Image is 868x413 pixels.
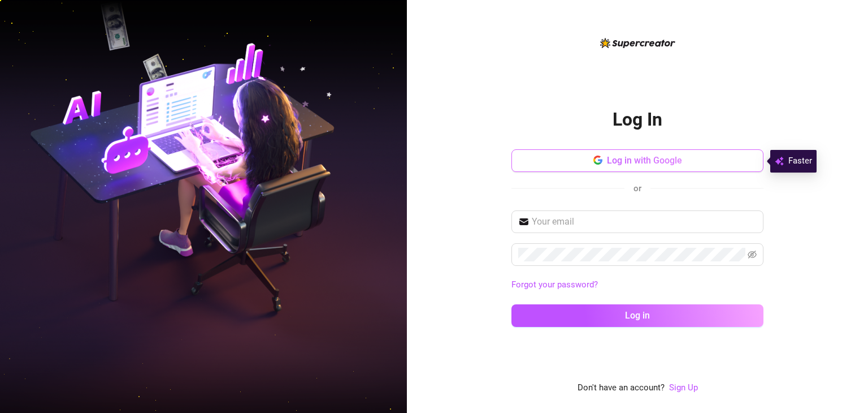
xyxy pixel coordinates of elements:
[511,304,763,327] button: Log in
[511,149,763,172] button: Log in with Google
[607,155,682,166] span: Log in with Google
[669,382,698,393] a: Sign Up
[775,154,784,168] img: svg%3e
[788,154,812,168] span: Faster
[511,279,598,290] a: Forgot your password?
[625,310,650,321] span: Log in
[532,215,757,229] input: Your email
[669,381,698,395] a: Sign Up
[578,381,665,395] span: Don't have an account?
[600,38,675,48] img: logo-BBDzfeDw.svg
[633,183,641,193] span: or
[748,250,757,259] span: eye-invisible
[511,278,763,292] a: Forgot your password?
[613,108,662,131] h2: Log In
